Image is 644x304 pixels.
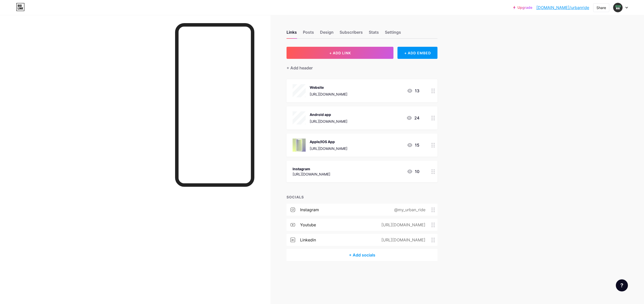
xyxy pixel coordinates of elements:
div: 24 [406,115,419,121]
div: linkedin [300,237,316,243]
div: Website [310,85,347,90]
div: youtube [300,222,316,228]
div: [URL][DOMAIN_NAME] [373,237,431,243]
div: Android app [310,112,347,117]
div: Posts [303,29,314,38]
a: [DOMAIN_NAME]/urbanride [536,5,589,11]
div: 10 [407,168,419,175]
a: Upgrade [513,6,532,10]
div: + ADD EMBED [397,47,437,59]
div: [URL][DOMAIN_NAME] [293,171,330,177]
div: Links [287,29,297,38]
div: SOCIALS [287,194,437,200]
div: 15 [407,142,419,148]
div: @my_urban_ride [386,207,431,213]
button: + ADD LINK [287,47,393,59]
div: [URL][DOMAIN_NAME] [373,222,431,228]
div: [URL][DOMAIN_NAME] [310,146,347,151]
div: Instagram [293,166,330,171]
span: + ADD LINK [329,51,351,55]
div: [URL][DOMAIN_NAME] [310,119,347,124]
div: Settings [385,29,401,38]
img: Apple/IOS App [293,139,306,152]
div: Design [320,29,334,38]
div: Share [596,5,606,10]
div: Subscribers [340,29,363,38]
div: Stats [369,29,379,38]
div: Apple/IOS App [310,139,347,144]
div: instagram [300,207,319,213]
div: + Add header [287,65,313,71]
img: Urban Ride [613,3,623,12]
div: + Add socials [287,249,437,261]
div: [URL][DOMAIN_NAME] [310,92,347,97]
div: 13 [407,88,419,94]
